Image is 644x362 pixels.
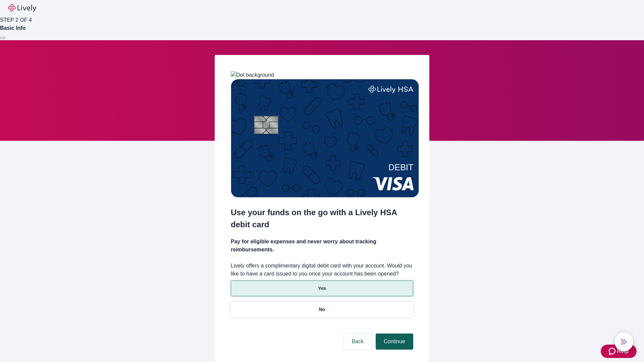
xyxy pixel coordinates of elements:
img: Dot background [231,71,274,79]
img: Debit card [231,79,419,197]
button: chat [614,333,633,351]
button: Yes [231,281,413,296]
svg: Lively AI Assistant [621,339,627,345]
h2: Use your funds on the go with a Lively HSA debit card [231,206,413,231]
svg: Zendesk support icon [609,347,617,355]
img: Lively [8,4,36,12]
p: No [319,306,325,313]
button: Continue [376,334,413,350]
label: Lively offers a complimentary digital debit card with your account. Would you like to have a card... [231,262,413,278]
h4: Pay for eligible expenses and never worry about tracking reimbursements. [231,238,413,254]
p: Yes [318,285,326,292]
button: No [231,302,413,317]
span: Help [617,347,629,355]
button: Back [343,334,372,350]
button: Zendesk support iconHelp [601,345,637,358]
